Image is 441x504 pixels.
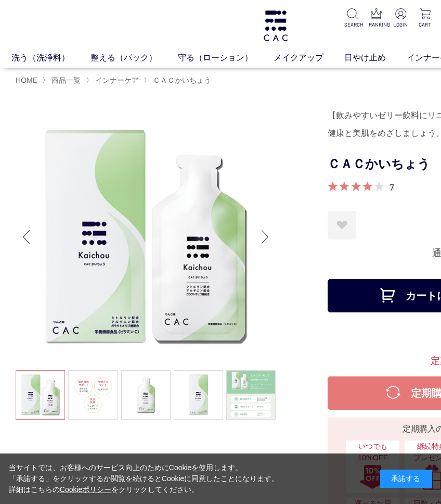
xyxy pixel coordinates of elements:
li: 〉 [42,75,83,85]
a: メイクアップ [274,52,344,64]
span: 商品一覧 [51,76,81,84]
img: ＣＡＣかいちょう [16,107,276,367]
a: Cookieポリシー [60,485,112,494]
a: 整える（パック） [90,52,178,64]
a: 商品一覧 [49,76,81,84]
li: 〉 [86,75,141,85]
span: ＣＡＣかいちょう [153,76,211,84]
img: logo [262,10,289,41]
p: SEARCH [344,21,360,29]
a: RANKING [369,8,384,29]
a: インナーケア [93,76,139,84]
div: 承諾する [380,470,432,488]
a: 洗う（洗浄料） [11,52,90,64]
p: CART [417,21,433,29]
a: ＣＡＣかいちょう [151,76,211,84]
span: インナーケア [95,76,139,84]
a: お気に入りに登録する [328,211,356,240]
div: 当サイトでは、お客様へのサービス向上のためにCookieを使用します。 「承諾する」をクリックするか閲覧を続けるとCookieに同意したことになります。 詳細はこちらの をクリックしてください。 [9,462,279,495]
span: いつでも10%OFF [351,441,394,463]
a: HOME [16,76,37,84]
a: 守る（ローション） [178,52,274,64]
div: Next slide [255,216,276,258]
p: LOGIN [393,21,409,29]
li: 〉 [144,75,214,85]
a: 7 [390,181,394,193]
a: LOGIN [393,8,409,29]
a: SEARCH [344,8,360,29]
div: Previous slide [16,216,36,258]
a: CART [417,8,433,29]
p: RANKING [369,21,384,29]
a: 日やけ止め [344,52,407,64]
